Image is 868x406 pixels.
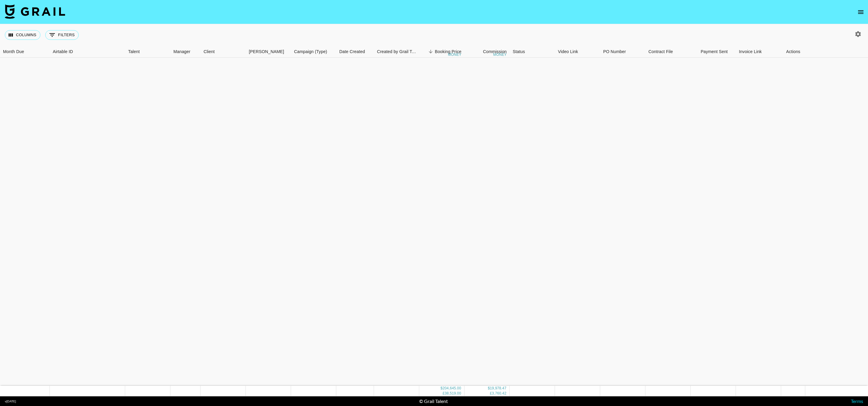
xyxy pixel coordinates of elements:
[442,386,461,391] div: 204,645.00
[5,30,40,40] button: Select columns
[786,46,800,58] div: Actions
[201,46,246,58] div: Client
[691,46,736,58] div: Payment Sent
[490,386,506,391] div: 19,978.47
[377,46,418,58] div: Created by Grail Team
[249,46,284,58] div: [PERSON_NAME]
[488,386,490,391] div: $
[3,46,24,58] div: Month Due
[339,46,365,58] div: Date Created
[855,6,867,18] button: open drawer
[603,46,626,58] div: PO Number
[739,46,762,58] div: Invoice Link
[336,46,374,58] div: Date Created
[492,391,506,396] div: 3,760.42
[53,46,73,58] div: Airtable ID
[483,46,507,58] div: Commission
[781,46,805,58] div: Actions
[374,46,419,58] div: Created by Grail Team
[170,46,201,58] div: Manager
[701,46,728,58] div: Payment Sent
[173,46,190,58] div: Manager
[5,4,65,19] img: Grail Talent
[555,46,600,58] div: Video Link
[736,46,781,58] div: Invoice Link
[441,386,443,391] div: $
[645,46,691,58] div: Contract File
[419,398,448,404] div: © Grail Talent
[291,46,336,58] div: Campaign (Type)
[50,46,125,58] div: Airtable ID
[435,46,461,58] div: Booking Price
[204,46,215,58] div: Client
[45,30,79,40] button: Show filters
[426,47,435,56] button: Sort
[851,398,863,404] a: Terms
[648,46,673,58] div: Contract File
[493,53,507,56] div: money
[513,46,525,58] div: Status
[442,391,445,396] div: £
[600,46,645,58] div: PO Number
[448,53,461,56] div: money
[294,46,327,58] div: Campaign (Type)
[445,391,461,396] div: 38,519.00
[246,46,291,58] div: Booker
[128,46,140,58] div: Talent
[558,46,578,58] div: Video Link
[490,391,492,396] div: £
[510,46,555,58] div: Status
[125,46,170,58] div: Talent
[5,399,16,403] div: v [DATE]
